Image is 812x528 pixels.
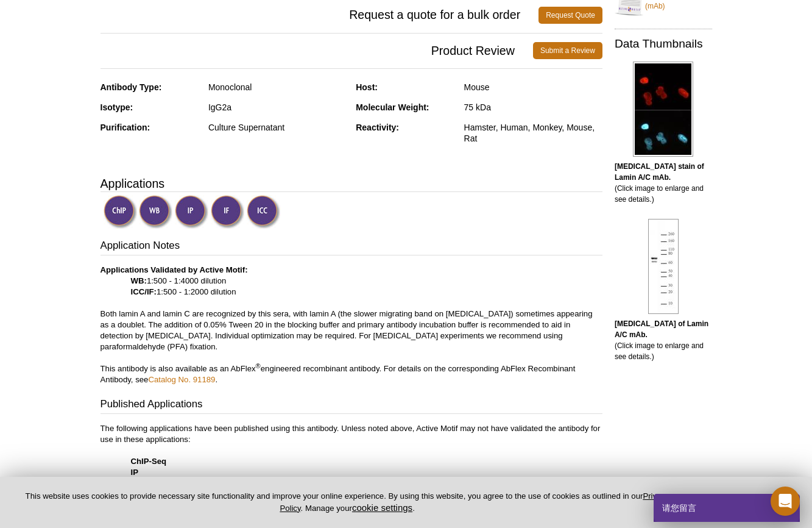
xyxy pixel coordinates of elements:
[101,265,248,274] b: Applications Validated by Active Motif:
[615,161,712,205] p: (Click image to enlarge and see details.)
[104,195,137,229] img: ChIP Validated
[256,362,261,369] sup: ®
[771,487,800,516] div: Open Intercom Messenger
[280,491,669,512] a: Privacy Policy
[101,397,602,414] h3: Published Applications
[101,123,150,132] strong: Purification:
[533,42,602,59] a: Submit a Review
[101,42,533,59] span: Product Review
[661,494,696,522] span: 请您留言
[247,195,280,229] img: Immunocytochemistry Validated
[101,265,602,385] p: 1:500 - 1:4000 dilution 1:500 - 1:2000 dilution Both lamin A and lamin C are recognized by this s...
[615,162,704,182] b: [MEDICAL_DATA] stain of Lamin A/C mAb.
[356,123,399,132] strong: Reactivity:
[175,195,208,229] img: Immunoprecipitation Validated
[615,318,712,362] p: (Click image to enlarge and see details.)
[131,276,147,285] strong: WB:
[615,38,712,49] h2: Data Thumbnails
[208,82,347,93] div: Monoclonal
[352,502,412,513] button: cookie settings
[139,195,172,229] img: Western Blot Validated
[464,122,602,144] div: Hamster, Human, Monkey, Mouse, Rat
[464,82,602,93] div: Mouse
[208,102,347,113] div: IgG2a
[131,287,157,296] strong: ICC/IF:
[148,375,215,384] a: Catalog No. 91189
[101,174,602,193] h3: Applications
[208,122,347,133] div: Culture Supernatant
[648,219,679,314] img: Lamin A/C antibody (mAb) tested by Western blot.
[131,457,167,466] strong: ChIP-Seq
[131,468,138,477] strong: IP
[101,102,133,112] strong: Isotype:
[356,82,378,92] strong: Host:
[538,7,602,24] a: Request Quote
[211,195,244,229] img: Immunofluorescence Validated
[615,319,708,339] b: [MEDICAL_DATA] of Lamin A/C mAb.
[464,102,602,113] div: 75 kDa
[19,491,675,514] p: This website uses cookies to provide necessary site functionality and improve your online experie...
[101,238,602,255] h3: Application Notes
[356,102,429,112] strong: Molecular Weight:
[101,7,539,24] span: Request a quote for a bulk order
[633,62,693,157] img: Lamin A/C antibody (mAb) tested by immunofluorescence.
[101,82,162,92] strong: Antibody Type:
